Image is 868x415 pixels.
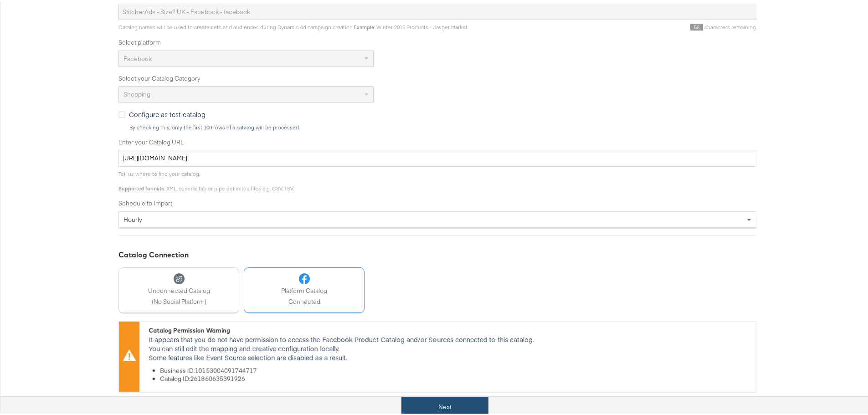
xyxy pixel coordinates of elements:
[149,333,751,360] p: It appears that you do not have permission to access the Facebook Product Catalog and/or Sources ...
[148,296,210,304] span: (No Social Platform)
[148,285,210,293] span: Unconnected Catalog
[118,36,756,45] label: Select platform
[129,123,756,129] div: By checking this, only the first 100 rows of a catalog will be processed.
[281,285,327,293] span: Platform Catalog
[118,248,756,258] div: Catalog Connection
[149,324,751,333] div: Catalog Permission Warning
[123,214,142,222] span: hourly
[354,22,374,29] strong: Example
[118,22,467,29] span: Catalog names will be used to create sets and audiences during Dynamic Ad campaign creation. : Wi...
[690,22,703,29] span: 56
[118,2,756,19] input: Name your catalog e.g. My Dynamic Product Catalog
[118,169,294,190] span: Tell us where to find your catalog. : XML, comma, tab or pipe delimited files e.g. CSV, TSV.
[244,266,365,311] button: Platform CatalogConnected
[118,72,756,81] label: Select your Catalog Category
[160,373,751,381] li: Catalog ID: 261860635391926
[118,197,756,206] label: Schedule to Import
[129,108,205,117] span: Configure as test catalog
[118,136,756,145] label: Enter your Catalog URL
[123,88,150,97] span: Shopping
[118,266,239,311] button: Unconnected Catalog(No Social Platform)
[118,183,164,190] strong: Supported formats
[281,296,327,304] span: Connected
[467,22,756,29] div: characters remaining
[118,148,756,165] input: Enter Catalog URL, e.g. http://www.example.com/products.xml
[123,53,152,61] span: Facebook
[160,364,751,373] li: Business ID: 10153004091744717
